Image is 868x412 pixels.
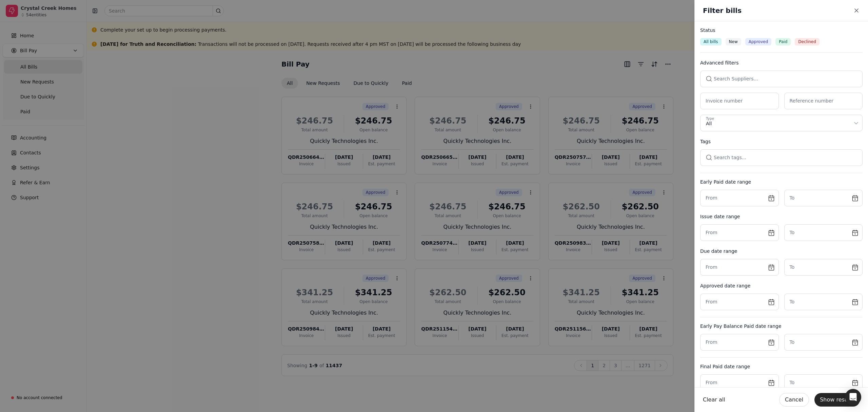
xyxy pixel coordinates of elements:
[700,179,863,186] div: Early Paid date range
[700,138,863,145] div: Tags
[706,339,717,346] label: From
[814,393,860,407] button: Show results
[704,39,718,45] span: All bills
[700,334,779,351] button: From
[790,194,795,202] label: To
[700,213,863,220] div: Issue date range
[726,38,741,45] button: New
[729,39,738,45] span: New
[706,379,717,386] label: From
[784,374,863,391] button: To
[779,393,809,407] button: Cancel
[798,39,816,45] span: Declined
[703,5,742,16] h2: Filter bills
[700,363,863,370] div: Final Paid date range
[790,298,795,305] label: To
[749,39,768,45] span: Approved
[700,282,863,289] div: Approved date range
[703,393,725,407] button: Clear all
[784,294,863,310] button: To
[790,379,795,386] label: To
[700,224,779,241] button: From
[700,294,779,310] button: From
[706,116,714,121] div: Type
[775,38,791,45] button: Paid
[790,264,795,271] label: To
[790,229,795,236] label: To
[790,97,834,105] label: Reference number
[706,229,717,236] label: From
[700,27,863,34] div: Status
[784,224,863,241] button: To
[779,39,787,45] span: Paid
[700,248,863,255] div: Due date range
[706,298,717,305] label: From
[784,334,863,351] button: To
[784,190,863,206] button: To
[706,264,717,271] label: From
[706,97,743,105] label: Invoice number
[700,323,863,330] div: Early Pay Balance Paid date range
[790,339,795,346] label: To
[700,190,779,206] button: From
[706,194,717,202] label: From
[700,38,722,45] button: All bills
[700,259,779,276] button: From
[795,38,820,45] button: Declined
[784,259,863,276] button: To
[700,59,863,67] div: Advanced filters
[745,38,772,45] button: Approved
[700,374,779,391] button: From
